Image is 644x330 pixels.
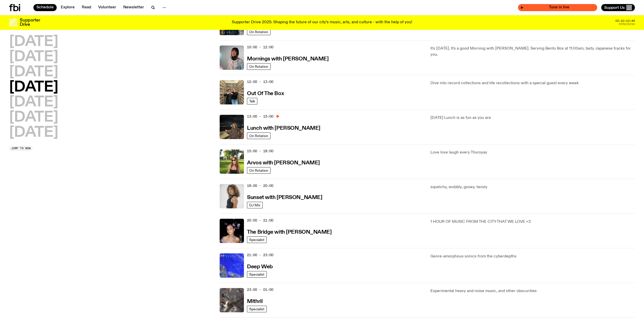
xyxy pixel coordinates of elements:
[9,111,58,125] button: [DATE]
[247,56,328,62] h3: Mornings with [PERSON_NAME]
[9,50,58,64] button: [DATE]
[33,4,57,11] a: Schedule
[220,288,244,312] img: An abstract artwork in mostly grey, with a textural cross in the centre. There are metallic and d...
[247,236,267,243] a: Specialist
[9,35,58,49] button: [DATE]
[615,19,635,22] span: 02:10:13:44
[524,6,595,9] span: Tune in live
[249,99,255,103] span: Talk
[249,272,264,276] span: Specialist
[430,219,635,225] p: 1 HOUR OF MUSIC FROM THE CITY THAT WE LOVE <3
[247,253,273,257] span: 21:00 - 23:00
[247,202,263,208] a: DJ Mix
[518,4,597,11] button: On AirLunch with [PERSON_NAME]Tune in live
[247,271,267,278] a: Specialist
[247,263,273,270] a: Deep Web
[430,253,635,259] p: Genre-amorphous sonics from the cyberdepths
[120,4,147,11] a: Newsletter
[79,4,94,11] a: Read
[9,126,58,140] button: [DATE]
[247,306,267,312] a: Specialist
[220,149,244,174] img: Lizzie Bowles is sitting in a bright green field of grass, with dark sunglasses and a black top. ...
[247,45,273,50] span: 10:00 - 12:00
[220,46,244,70] img: Kana Frazer is smiling at the camera with her head tilted slightly to her left. She wears big bla...
[247,194,322,200] a: Sunset with [PERSON_NAME]
[247,149,273,153] span: 15:00 - 18:00
[249,203,260,207] span: DJ Mix
[430,184,635,190] p: squelchy, wobbly, gooey, twisty
[9,146,33,151] button: Jump to now
[247,125,320,131] a: Lunch with [PERSON_NAME]
[249,64,268,68] span: On Rotation
[247,91,284,96] h3: Out Of The Box
[247,183,273,188] span: 18:00 - 20:00
[247,126,320,131] h3: Lunch with [PERSON_NAME]
[247,264,273,270] h3: Deep Web
[247,133,271,139] a: On Rotation
[247,79,273,84] span: 12:00 - 13:00
[220,253,244,278] img: An abstract artwork, in bright blue with amorphous shapes, illustrated shimmers and small drawn c...
[220,115,244,139] img: Izzy Page stands above looking down at Opera Bar. She poses in front of the Harbour Bridge in the...
[9,80,58,95] button: [DATE]
[95,4,119,11] a: Volunteer
[430,46,635,58] p: It's [DATE]. It's a good Morning with [PERSON_NAME]. Serving Bento Box at 11:00am, tasty Japanese...
[247,229,331,235] a: The Bridge with [PERSON_NAME]
[247,63,271,70] a: On Rotation
[247,160,320,166] h3: Arvos with [PERSON_NAME]
[247,55,328,62] a: Mornings with [PERSON_NAME]
[249,307,264,311] span: Specialist
[619,23,635,26] span: Remaining
[247,90,284,96] a: Out Of The Box
[430,288,635,294] p: Experimental heavy and noise music, and other obscurities
[220,184,244,208] img: Tangela looks past her left shoulder into the camera with an inquisitive look. She is wearing a s...
[9,65,58,79] button: [DATE]
[247,230,331,235] h3: The Bridge with [PERSON_NAME]
[9,95,58,109] button: [DATE]
[247,167,271,174] a: On Rotation
[247,195,322,200] h3: Sunset with [PERSON_NAME]
[220,80,244,104] img: Matt and Kate stand in the music library and make a heart shape with one hand each.
[247,299,262,304] h3: Mithril
[604,5,625,10] span: Support Us
[247,218,273,223] span: 20:00 - 21:00
[247,298,262,304] a: Mithril
[247,287,273,292] span: 23:00 - 01:00
[249,30,268,34] span: On Rotation
[247,29,271,35] a: On Rotation
[247,114,273,119] span: 13:00 - 15:00
[249,238,264,241] span: Specialist
[11,147,31,150] span: Jump to now
[601,4,635,11] button: Support Us
[430,149,635,156] p: Love love laugh every Thursyay
[430,80,635,86] p: Dive into record collections and life recollections with a special guest every week
[247,159,320,166] a: Arvos with [PERSON_NAME]
[247,98,257,104] a: Talk
[58,4,78,11] a: Explore
[232,20,412,25] p: Supporter Drive 2025: Shaping the future of our city’s music, arts, and culture - with the help o...
[430,115,635,121] p: [DATE] Lunch is as fun as you are
[249,168,268,172] span: On Rotation
[249,134,268,138] span: On Rotation
[20,18,40,27] h3: Supporter Drive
